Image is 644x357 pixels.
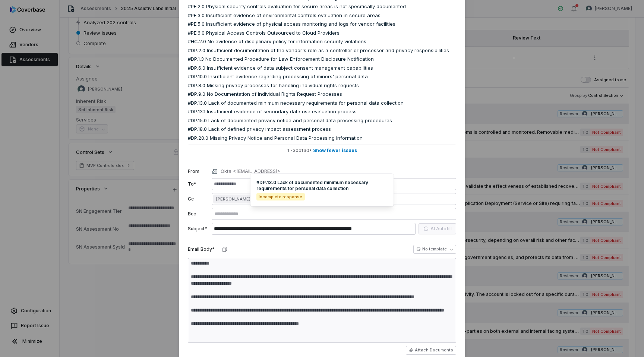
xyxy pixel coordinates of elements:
[188,64,373,72] span: #DP.6.0 Insufficient evidence of data subject consent management capabilities
[188,246,215,252] label: Email Body*
[313,148,357,154] span: Show fewer issues
[188,99,404,107] span: #DP.13.0 Lack of documented minimum necessary requirements for personal data collection
[188,73,368,80] span: #DP.10.0 Insufficient evidence regarding processing of minors' personal data
[415,347,453,353] span: Attach Documents
[221,168,280,175] p: Okta <[EMAIL_ADDRESS]>
[188,196,209,202] label: Cc
[188,82,359,89] span: #DP.8.0 Missing privacy processes for handling individual rights requests
[406,346,456,355] button: Attach Documents
[256,193,305,200] span: Incomplete response
[188,117,392,124] span: #DP.15.0 Lack of documented privacy notice and personal data processing procedures
[188,38,366,45] span: #HC.2.0 No evidence of disciplinary policy for information security violations
[188,135,363,142] span: #DP.20.0 Missing Privacy Notice and Personal Data Processing Information
[188,3,406,10] span: #PE.2.0 Physical security controls evaluation for secure areas is not specifically documented
[188,56,374,63] span: #DP.1.3 No Documented Procedure for Law Enforcement Disclosure Notification
[188,91,342,98] span: #DP.9.0 No Documentation of Individual Rights Request Processes
[256,180,388,192] span: #DP.13.0 Lack of documented minimum necessary requirements for personal data collection
[188,12,381,19] span: #PE.3.0 Insufficient evidence of environmental controls evaluation in secure areas
[216,196,291,202] span: [PERSON_NAME][EMAIL_ADDRESS][PERSON_NAME][DOMAIN_NAME]
[188,168,209,174] label: From
[188,145,456,156] button: 1 -30of30• Show fewer issues
[188,29,340,37] span: #PE.6.0 Physical Access Controls Outsourced to Cloud Providers
[188,226,209,232] label: Subject*
[188,47,449,54] span: #DP.2.0 Insufficient documentation of the vendor's role as a controller or processor and privacy ...
[188,126,331,133] span: #DP.18.0 Lack of defined privacy impact assessment process
[188,20,395,28] span: #PE.5.0 Insufficient evidence of physical access monitoring and logs for vendor facilities
[188,211,209,217] label: Bcc
[188,108,357,116] span: #DP.13.1 Insufficient evidence of secondary data use evaluation process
